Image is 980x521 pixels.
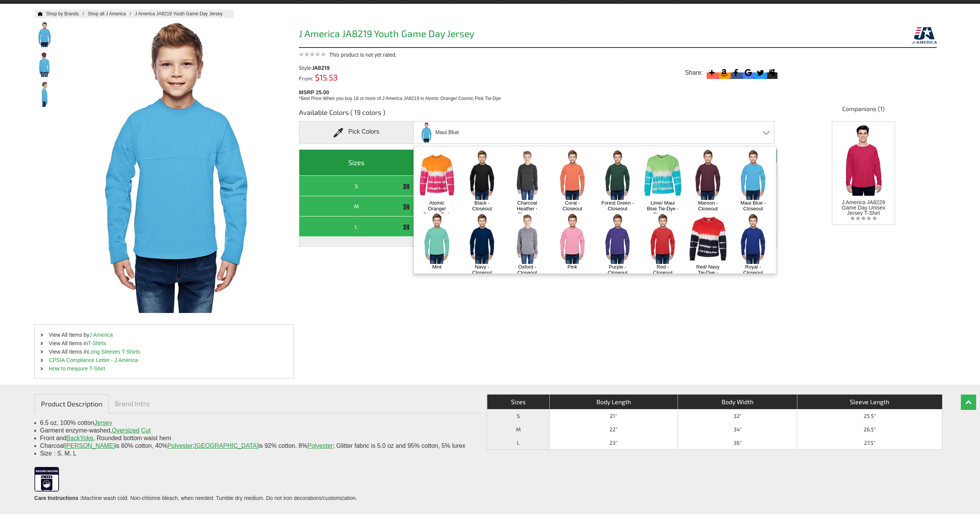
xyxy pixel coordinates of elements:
li: Front and , Rounded bottom waist hem [40,434,475,442]
td: 22" [549,423,678,436]
img: j-america_JA8219_maui-blue.jpg [418,122,434,143]
th: L [487,436,549,449]
a: J America [89,332,113,338]
th: S [299,176,414,196]
img: This item is CLOSEOUT! [403,224,410,231]
a: Red - Closeout [647,264,679,275]
a: Purple - Closeout [601,264,634,275]
a: Shop by Brands [46,11,88,16]
span: This product is not yet rated. [329,52,397,58]
img: J America JA8229 Men's Game Day Jersey T-Shirt [835,122,892,196]
th: Sizes [299,150,414,176]
a: Top [961,395,976,410]
a: CPSIA Compliance Letter - J America [49,357,138,363]
a: Back [66,435,80,441]
div: Pick Colors [299,121,414,144]
a: Shop all J America [88,11,135,16]
li: View All Items in [35,339,294,347]
a: Jersey [94,419,112,426]
img: Red/ Navy Tie-Dye [688,213,728,264]
div: Machine wash cold. Non-chlorine bleach, when needed. Tumble dry medium. Do not iron decorations/c... [34,463,481,505]
svg: Twitter [755,67,765,78]
svg: More [707,67,717,78]
h1: J America JA8219 Youth Game Day Jersey [299,29,777,41]
svg: Google Bookmark [743,67,753,78]
img: Navy [462,213,502,264]
svg: Myspace [767,67,777,78]
a: Oxford - Closeout [511,264,544,275]
img: Purple [598,213,638,264]
img: Pink [552,213,593,264]
th: Sleeve Length [797,395,942,409]
img: J America [912,26,937,45]
a: J America JA8229 Game Day Unisex Jersey T-Shirt [835,122,892,216]
img: Mint [417,213,457,264]
li: Charcoal is 60% cotton, 40% ; is 92% cotton, 8% ; Glitter fabric is 5.0 oz and 95% cotton, 5% lurex [40,442,475,450]
a: Polyester [167,442,193,449]
td: 21" [549,409,678,423]
li: View All Items by [35,331,294,339]
a: Navy - Closeout [466,264,498,275]
img: J America JA8219 Youth Game Day Jersey [34,52,55,77]
a: Lime/ Maui Blue Tie-Dye - Closeout [647,200,679,217]
a: Product Description [34,394,109,413]
a: Long Sleeves T-Shirts [88,349,140,355]
img: Charcoal Heather [507,150,547,200]
th: Sizes [487,395,549,409]
a: Red/ Navy Tie-Dye - Closeout [692,264,724,281]
img: Forest Green [598,150,638,200]
div: From: [299,74,420,81]
a: Yoke [80,435,93,441]
a: Black - Closeout [466,200,498,211]
span: JA8219 [312,64,330,71]
img: J America JA8219 Youth Game Day Jersey [34,22,55,47]
img: listing_empty_star.svg [850,216,877,221]
img: Maroon [688,150,728,200]
h4: Companions (1) [790,105,937,117]
a: Oversized [112,427,139,434]
td: 25.5" [797,409,942,423]
img: Black [462,150,502,200]
a: Brand Intro [109,394,156,413]
a: [GEOGRAPHIC_DATA] [194,442,258,449]
img: This item is CLOSEOUT! [403,203,410,210]
td: 23" [549,436,678,449]
a: Pink [556,264,589,270]
a: Forest Green - Closeout [601,200,634,211]
img: This product is not yet rated. [299,52,326,57]
li: Size : S, M, L [40,450,475,457]
svg: Facebook [731,67,741,78]
svg: Amazon [719,67,729,78]
li: View All Items in [35,347,294,356]
a: T-Shirts [88,340,106,346]
img: This item is CLOSEOUT! [403,183,410,190]
a: Royal - Closeout [737,264,769,275]
span: *Best Price When you buy 18 or more of J America JA8219 in Atomic Orange/ Cosmic Pink Tie-Dye [299,96,501,101]
span: $15.53 [313,72,338,82]
div: MSRP 25.00 [299,87,782,102]
h3: Available Colors ( 19 colors ) [299,108,777,121]
td: * You get volume discount when you order more of this style and color. [299,237,777,246]
img: Lime/ Maui Blue Tie-Dye [643,150,683,200]
li: Garment enzyme-washed, [40,427,475,434]
li: 6.5 oz, 100% cotton [40,419,475,427]
a: Atomic Orange/ Cosmic Pink Tie-Dye - Closeout [421,200,453,229]
th: Body Width [678,395,797,409]
span: J America JA8229 Game Day Unisex Jersey T-Shirt [842,199,885,216]
img: Royal [733,213,773,264]
td: 32" [678,409,797,423]
img: J America JA8219 Youth Game Day Jersey [34,82,55,107]
a: Maroon - Closeout [692,200,724,211]
td: 27.5" [797,436,942,449]
a: How to measure T-Shirt [49,365,105,372]
th: M [487,423,549,436]
span: Share: [685,69,703,77]
td: 34" [678,423,797,436]
strong: Care Instructions : [34,495,82,501]
img: Washing [34,467,59,495]
a: Charcoal Heather - Closeout [511,200,544,217]
th: Body Length [549,395,678,409]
